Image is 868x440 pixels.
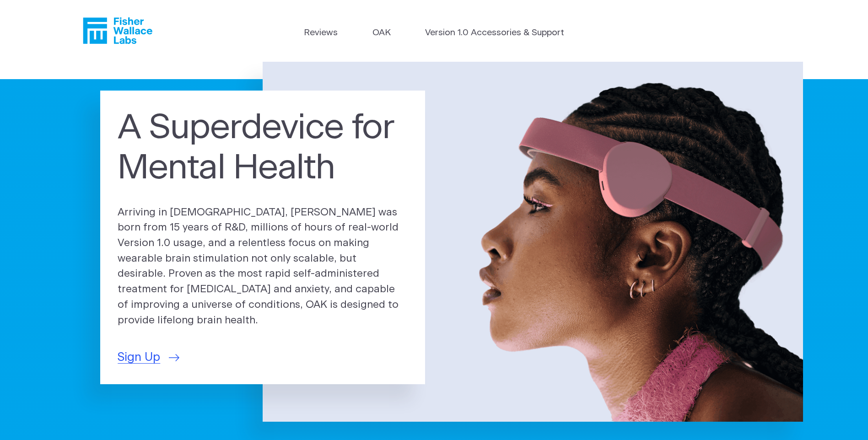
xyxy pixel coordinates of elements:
[118,349,160,366] span: Sign Up
[118,108,408,188] h1: A Superdevice for Mental Health
[304,27,338,40] a: Reviews
[118,349,179,366] a: Sign Up
[425,27,564,40] a: Version 1.0 Accessories & Support
[83,17,152,44] a: Fisher Wallace
[118,205,408,328] p: Arriving in [DEMOGRAPHIC_DATA], [PERSON_NAME] was born from 15 years of R&D, millions of hours of...
[372,27,391,40] a: OAK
